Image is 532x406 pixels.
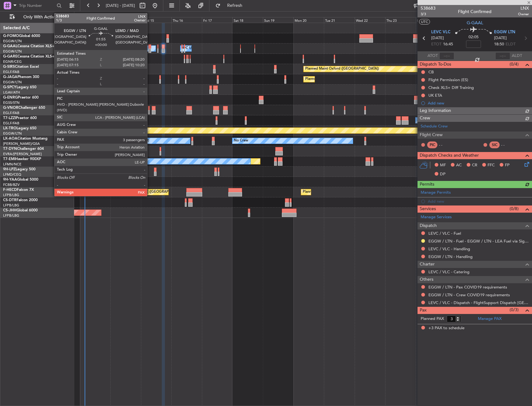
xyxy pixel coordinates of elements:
[3,209,16,212] span: CS-JHH
[3,198,38,202] a: CS-DTRFalcon 2000
[3,157,41,161] a: T7-EMIHawker 900XP
[3,90,20,95] a: LGAV/ATH
[458,8,492,15] div: Flight Confirmed
[3,188,34,192] a: F-HECDFalcon 7X
[305,75,403,84] div: Planned Maint [GEOGRAPHIC_DATA] ([GEOGRAPHIC_DATA])
[3,75,17,79] span: G-JAGA
[443,41,453,48] span: 16:45
[3,178,38,182] a: 9H-YAAGlobal 5000
[3,203,19,208] a: LFPB/LBG
[355,17,385,23] div: Wed 22
[431,41,441,48] span: ETOT
[428,231,461,236] a: LEVC / VLC - Fuel
[456,162,462,168] span: AC
[3,59,22,64] a: EGNR/CEG
[3,106,45,110] a: G-VNORChallenger 650
[420,276,433,283] span: Others
[421,214,452,220] a: Manage Services
[428,284,507,290] a: EGGW / LTN - Pax COVID19 requirements
[420,61,451,68] span: Dispatch To-Dos
[3,141,40,146] a: [PERSON_NAME]/QSA
[324,17,354,23] div: Tue 21
[421,12,436,17] span: 3/3
[3,85,36,89] a: G-SPCYLegacy 650
[506,41,516,48] span: ELDT
[3,55,54,58] a: G-GARECessna Citation XLS+
[202,17,232,23] div: Fri 17
[440,171,446,178] span: DP
[7,12,68,22] button: Only With Activity
[89,187,187,197] div: Planned Maint [GEOGRAPHIC_DATA] ([GEOGRAPHIC_DATA])
[234,136,248,145] div: No Crew
[3,100,20,105] a: EGSS/STN
[3,147,44,151] a: T7-DYNChallenger 604
[428,100,529,106] div: Add new
[428,85,474,90] div: Check XLS+ Diff Training
[428,300,529,305] a: LEVC / VLC - Dispatch - FlightSupport Dispatch [GEOGRAPHIC_DATA]
[428,69,434,75] div: CB
[127,44,138,53] div: Owner
[61,126,108,135] div: Planned Maint Riga (Riga Intl)
[3,116,16,120] span: T7-LZZI
[3,44,54,48] a: G-GAALCessna Citation XLS+
[93,136,149,145] div: No Crew Hamburg (Fuhlsbuttel Intl)
[19,1,55,10] input: Trip Number
[510,205,519,212] span: (0/8)
[420,307,427,314] span: Pax
[505,162,510,168] span: FP
[3,111,19,115] a: EGLF/FAB
[3,172,21,177] a: LFMD/CEQ
[16,15,66,19] span: Only With Activity
[3,168,16,171] span: 9H-LPZ
[3,121,19,126] a: EGLF/FAB
[3,137,48,141] a: LX-AOACitation Mustang
[472,162,477,168] span: CR
[417,116,518,125] div: A/C Unavailable [GEOGRAPHIC_DATA] ([GEOGRAPHIC_DATA])
[419,19,430,25] button: UTC
[469,34,478,40] span: 02:05
[3,96,18,99] span: G-ENRG
[3,96,39,99] a: G-ENRGPraetor 600
[428,77,468,82] div: Flight Permission (ES)
[512,53,522,59] span: ALDT
[494,35,507,41] span: [DATE]
[3,152,42,156] a: EVRA/[PERSON_NAME]
[420,152,479,159] span: Dispatch Checks and Weather
[3,127,36,130] a: LX-TROLegacy 650
[518,5,529,12] span: LNX
[3,168,35,171] a: 9H-LPZLegacy 500
[3,39,22,44] a: EGGW/LTN
[428,246,470,251] a: LEVC / VLC - Handling
[171,17,202,23] div: Thu 16
[3,193,19,197] a: LFPB/LBG
[510,61,519,67] span: (0/4)
[3,34,19,38] span: G-FOMO
[3,55,17,58] span: G-GARE
[494,29,515,35] span: EGGW LTN
[3,65,15,69] span: G-SIRS
[428,292,510,298] a: EGGW / LTN - Crew COVID19 requirements
[3,178,17,182] span: 9H-YAA
[420,205,436,213] span: Services
[232,17,263,23] div: Sat 18
[3,80,22,85] a: EGGW/LTN
[3,127,16,130] span: LX-TRO
[3,106,18,110] span: G-VNOR
[75,12,86,18] div: [DATE]
[3,49,22,54] a: EGGW/LTN
[3,209,38,212] a: CS-JHHGlobal 6000
[518,12,529,17] span: Owner
[420,261,435,268] span: Charter
[80,17,110,23] div: Mon 13
[478,316,502,322] a: Manage PAX
[303,187,401,197] div: Planned Maint [GEOGRAPHIC_DATA] ([GEOGRAPHIC_DATA])
[3,85,16,89] span: G-SPCY
[3,65,39,69] a: G-SIRSCitation Excel
[3,147,17,151] span: T7-DYN
[305,64,379,74] div: Planned Maint Oxford ([GEOGRAPHIC_DATA])
[3,188,17,192] span: F-HECD
[3,70,19,74] a: EGLF/FAB
[90,44,116,53] div: A/C Unavailable
[222,3,248,8] span: Refresh
[385,17,416,23] div: Thu 23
